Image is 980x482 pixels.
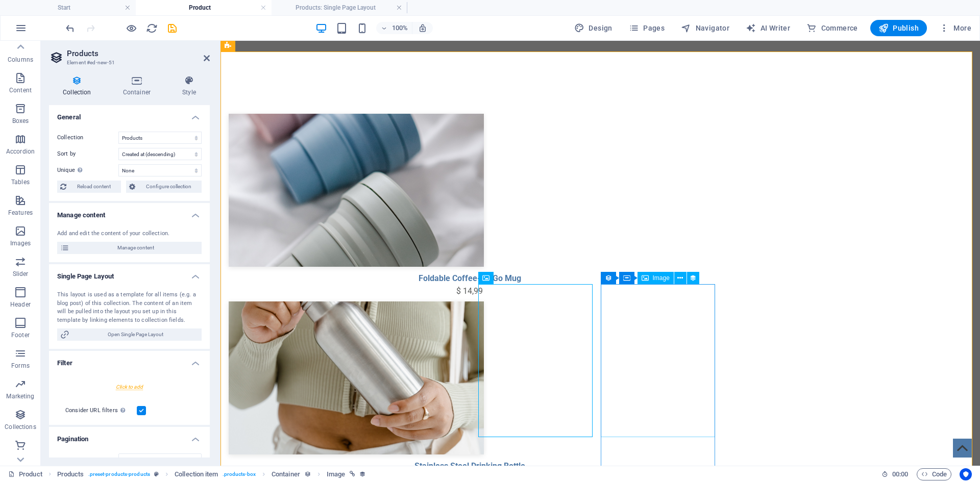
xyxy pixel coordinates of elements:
[57,132,118,144] label: Collection
[11,331,30,339] p: Footer
[9,86,32,94] p: Content
[12,117,29,125] p: Boxes
[57,181,121,193] button: Reload content
[69,181,118,193] span: Reload content
[870,20,927,36] button: Publish
[878,23,919,33] span: Publish
[175,468,218,480] span: Click to select. Double-click to edit
[65,404,137,417] label: Consider URL filters
[350,471,355,477] i: This element is linked
[57,164,118,176] label: Unique
[8,468,42,480] a: Click to cancel selection. Double-click to open Pages
[57,468,366,480] nav: breadcrumb
[806,23,858,33] span: Commerce
[935,20,975,36] button: More
[166,22,178,34] button: save
[109,75,168,97] h4: Container
[921,468,947,480] span: Code
[49,75,109,97] h4: Collection
[272,2,407,13] h4: Products: Single Page Layout
[10,239,31,247] p: Images
[746,23,790,33] span: AI Writer
[8,56,33,64] p: Columns
[6,392,34,400] p: Marketing
[57,291,202,324] div: This layout is used as a template for all items (e.g. a blog post) of this collection. The conten...
[899,470,901,478] span: :
[327,468,345,480] span: Click to select. Double-click to edit
[6,147,35,156] p: Accordion
[8,209,33,217] p: Features
[67,58,189,67] h3: Element #ed-new-51
[574,23,612,33] span: Design
[88,468,150,480] span: . preset-products-products
[939,23,971,33] span: More
[126,181,202,193] button: Configure collection
[57,242,202,254] button: Manage content
[917,468,951,480] button: Code
[136,2,272,13] h4: Product
[5,423,36,431] p: Collections
[359,471,366,477] i: This element is bound to a collection
[57,468,84,480] span: Click to select. Double-click to edit
[892,468,908,480] span: 00 00
[881,468,909,480] h6: Session time
[125,22,137,34] button: Click here to leave preview mode and continue editing
[146,22,158,34] i: Reload page
[11,178,30,186] p: Tables
[223,468,256,480] span: . products-box
[629,23,665,33] span: Pages
[138,181,199,193] span: Configure collection
[57,328,202,341] button: Open Single Page Layout
[625,20,669,36] button: Pages
[376,22,412,34] button: 100%
[272,468,300,480] span: Click to select. Double-click to edit
[49,351,210,369] h4: Filter
[49,203,210,221] h4: Manage content
[57,458,118,463] label: Items per page
[49,427,210,445] h4: Pagination
[418,23,427,33] i: On resize automatically adjust zoom level to fit chosen device.
[72,242,199,254] span: Manage content
[802,20,862,36] button: Commerce
[145,22,158,34] button: reload
[64,22,76,34] button: undo
[570,20,617,36] div: Design (Ctrl+Alt+Y)
[13,270,29,278] p: Slider
[64,22,76,34] i: Undo: Insert preset assets (Ctrl+Z)
[304,471,311,477] i: This element can be bound to a collection field
[168,75,210,97] h4: Style
[72,328,199,341] span: Open Single Page Layout
[154,471,159,477] i: This element is a customizable preset
[67,49,210,58] h2: Products
[49,264,210,283] h4: Single Page Layout
[653,275,670,281] span: Image
[960,468,972,480] button: Usercentrics
[166,22,178,34] i: Save (Ctrl+S)
[57,230,202,238] div: Add and edit the content of your collection.
[57,148,118,160] label: Sort by
[681,23,729,33] span: Navigator
[49,105,210,123] h4: General
[11,362,30,370] p: Forms
[742,20,794,36] button: AI Writer
[10,300,31,309] p: Header
[570,20,617,36] button: Design
[391,22,408,34] h6: 100%
[677,20,733,36] button: Navigator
